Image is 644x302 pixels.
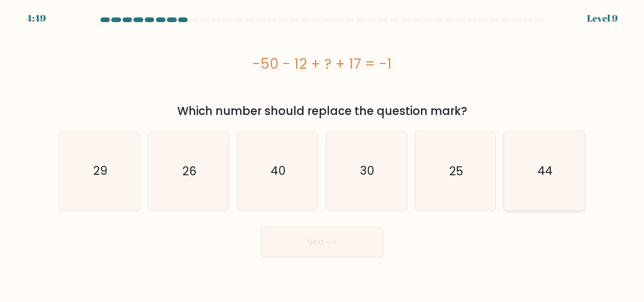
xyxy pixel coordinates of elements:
[360,163,374,179] text: 30
[65,103,579,120] div: Which number should replace the question mark?
[59,53,585,74] div: -50 - 12 + ? + 17 = -1
[26,11,46,25] div: 4:49
[93,163,107,179] text: 29
[537,163,553,179] text: 44
[261,227,383,257] button: Next
[182,163,197,179] text: 26
[587,11,618,25] div: Level 9
[449,163,463,179] text: 25
[271,163,286,179] text: 40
